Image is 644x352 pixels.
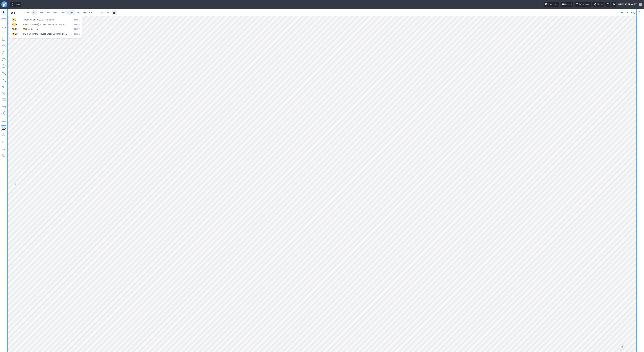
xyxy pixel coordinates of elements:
[67,10,75,15] a: 30M
[23,23,67,26] span: [PERSON_NAME] Square CLO Senior Debt ETF
[16,33,18,35] span: O
[1,16,6,22] button: Measure
[25,10,30,15] button: Search
[89,11,92,14] span: 4H
[1,37,6,42] button: Rectangle
[1,152,6,158] button: Remove all autosaved drawings
[40,11,43,14] span: 1M
[1,104,6,109] button: Position
[1,57,6,62] button: Ellipse
[621,12,635,14] p: +0.03 (0.09%)
[1,63,6,69] button: Polygon
[561,2,573,7] button: Layout
[23,28,27,30] span: PSQ
[23,18,54,21] span: ProShares Short QQQ -1x Shares
[74,18,80,21] span: NYSE
[38,10,45,15] a: 1M
[23,33,70,35] span: [PERSON_NAME] Square Credit Opportunities ETF
[74,23,80,26] span: NYSE
[592,2,604,7] button: Share
[12,18,16,21] span: PSQ
[1,1,7,7] a: Finviz.com
[75,10,81,15] a: 1H
[618,3,637,6] span: [DATE] 10:21 AM ET
[1,43,6,49] button: Rotated rectangle
[46,11,50,14] span: 3M
[548,3,558,6] span: Chart tour
[81,10,87,15] a: 2H
[611,2,616,7] button: Settings
[1,30,6,35] button: Arrow
[1,125,6,131] button: Drawings Autosave: On
[1,110,6,116] button: Anchored VWAP
[10,2,21,7] button: Ideas
[605,2,610,7] button: Toggle dark mode
[1,10,6,15] button: Mouse
[101,11,103,14] span: W
[12,33,16,35] span: PSQ
[74,33,80,35] span: NYSE
[16,28,18,30] span: H
[12,28,16,30] span: PSQ
[112,10,117,15] button: Range
[597,3,603,6] span: Share
[1,90,6,96] button: Elliott waves
[565,3,572,6] span: Layout
[1,77,6,82] button: Text
[1,146,6,151] button: Add note
[575,2,591,7] button: Full screen
[1,139,6,144] button: Lock drawings
[60,11,65,14] span: 15M
[59,10,67,15] a: 15M
[9,16,83,38] div: Search
[1,119,6,124] button: Drawing mode: Single
[619,344,624,349] button: Jump to the most recent bar
[15,3,20,6] span: Ideas
[77,11,79,14] span: 1H
[27,28,38,30] span: Holdings Inc
[544,2,559,7] button: Chart tour
[83,11,86,14] span: 2H
[12,23,16,26] span: PSQ
[1,97,6,102] button: Fibonacci retracements
[45,10,52,15] a: 3M
[96,11,97,14] span: D
[638,10,643,15] button: Portfolio watchlist
[1,84,6,89] button: Brush
[1,23,6,29] button: Line
[1,50,6,55] button: Triangle
[99,10,105,15] a: W
[94,10,99,15] a: D
[1,70,6,76] button: XABCD
[68,11,73,14] span: 30M
[52,10,59,15] a: 5M
[1,132,6,137] button: Hide drawings
[105,10,110,15] a: M
[53,11,57,14] span: 5M
[32,10,37,15] button: Interval
[74,28,80,31] span: NYSE
[9,10,30,15] input: Search
[88,10,94,15] a: 4H
[107,11,109,14] span: M
[579,3,589,6] span: Full screen
[16,23,17,26] span: A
